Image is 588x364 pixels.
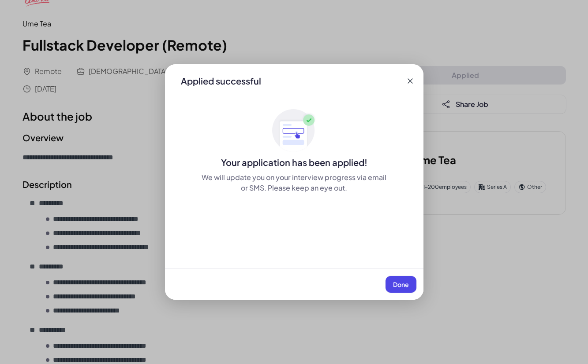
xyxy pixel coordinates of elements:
[272,109,316,153] img: ApplyedMaskGroup3.svg
[393,280,409,288] span: Done
[200,172,388,193] div: We will update you on your interview progress via email or SMS. Please keep an eye out.
[165,156,423,169] div: Your application has been applied!
[181,75,261,87] div: Applied successful
[386,276,416,293] button: Done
